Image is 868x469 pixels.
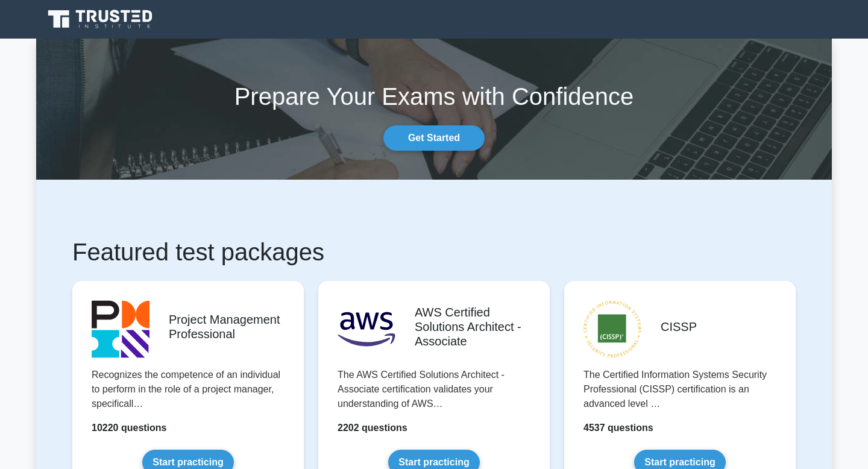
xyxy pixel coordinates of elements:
[72,238,796,266] h1: Featured test packages
[383,125,485,151] a: Get Started
[36,82,832,111] h1: Prepare Your Exams with Confidence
